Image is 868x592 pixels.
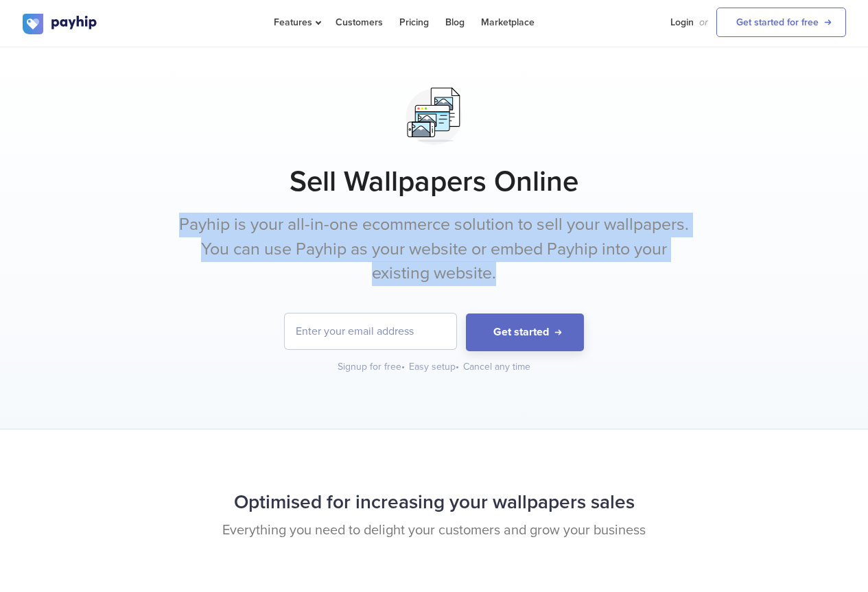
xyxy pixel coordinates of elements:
p: Everything you need to delight your customers and grow your business [23,521,846,541]
input: Enter your email address [285,313,456,349]
img: logo.svg [23,14,98,34]
a: Get started for free [716,8,846,37]
img: svg+xml;utf8,%3Csvg%20viewBox%3D%220%200%20100%20100%22%20xmlns%3D%22http%3A%2F%2Fwww.w3.org%2F20... [399,82,469,151]
h2: Optimised for increasing your wallpapers sales [23,484,846,521]
div: Signup for free [338,360,406,374]
span: • [401,361,405,372]
p: Payhip is your all-in-one ecommerce solution to sell your wallpapers. You can use Payhip as your ... [177,213,692,286]
h1: Sell Wallpapers Online [23,165,846,199]
div: Easy setup [409,360,460,374]
span: • [456,361,459,372]
div: Cancel any time [463,360,530,374]
span: Features [274,16,319,28]
button: Get started [466,313,584,351]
